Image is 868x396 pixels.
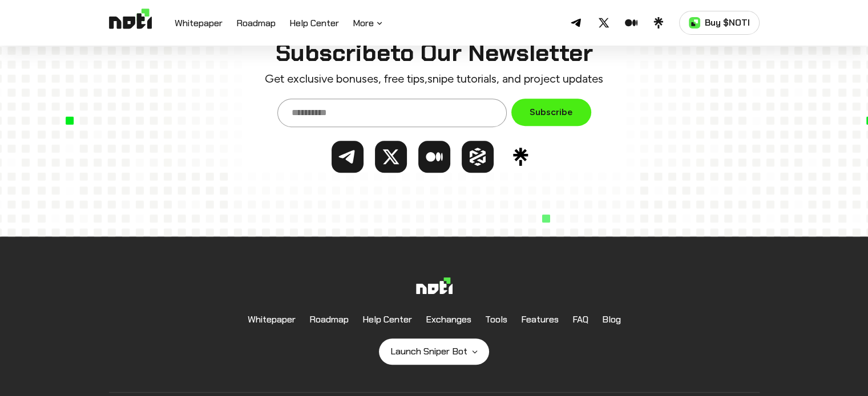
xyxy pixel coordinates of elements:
[521,307,559,332] a: Features
[289,17,339,31] a: Help Center
[232,40,637,66] h2: Subscribe to Our Newsletter
[248,307,296,332] a: Whitepaper
[679,11,760,35] a: Buy $NOTI
[426,307,471,332] a: Exchanges
[416,277,453,300] img: Noti
[511,99,591,126] button: Subscribe
[485,307,507,332] a: Tools
[379,338,489,365] a: Launch Sniper Bot
[353,17,384,30] button: More
[236,17,276,31] a: Roadmap
[362,307,412,332] a: Help Center
[469,148,487,166] img: NOTI on DEX Tools
[309,307,349,332] a: Roadmap
[572,307,588,332] a: FAQ
[109,9,152,37] img: Logo
[232,70,637,87] p: Get exclusive bonuses, free tips, snipe tutorials, and project updates
[602,307,621,332] a: Blog
[175,17,223,31] a: Whitepaper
